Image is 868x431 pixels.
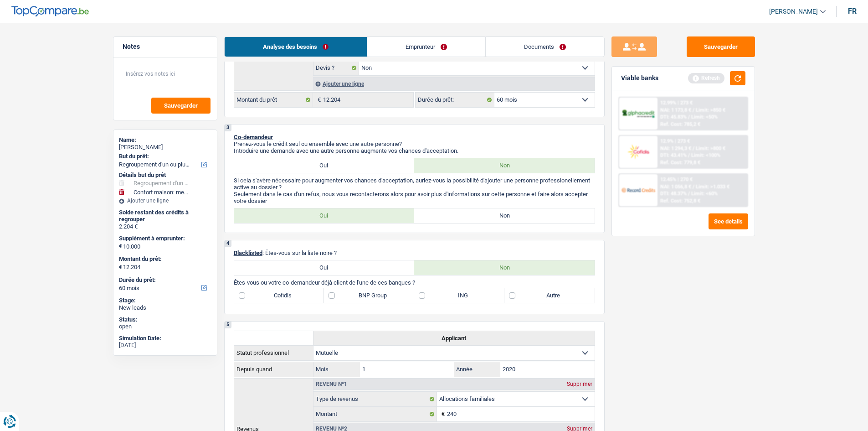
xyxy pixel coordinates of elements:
span: Limit: >800 € [696,145,725,151]
span: / [693,107,694,113]
span: NAI: 1 294,3 € [660,145,691,151]
span: Blacklisted [234,249,262,256]
span: DTI: 43.41% [660,152,687,158]
input: MM [360,362,454,377]
p: Êtes-vous ou votre co-demandeur déjà client de l'une de ces banques ? [234,279,595,286]
h5: Notes [123,43,208,51]
label: Montant du prêt [234,93,313,107]
div: 4 [225,240,231,247]
a: [PERSON_NAME] [762,4,826,19]
span: € [119,243,122,250]
div: 2.204 € [119,223,211,230]
button: Sauvegarder [687,36,755,57]
label: Montant du prêt: [119,255,210,263]
span: Sauvegarder [164,103,198,109]
p: Si cela s'avère nécessaire pour augmenter vos chances d'acceptation, auriez-vous la possibilité d... [234,177,595,191]
div: [DATE] [119,342,211,349]
div: 5 [225,322,231,328]
span: Limit: >1.033 € [696,184,729,190]
p: Prenez-vous le crédit seul ou ensemble avec une autre personne? [234,140,595,147]
label: Non [414,158,595,173]
input: AAAA [500,362,595,377]
p: Introduire une demande avec une autre personne augmente vos chances d'acceptation. [234,147,595,154]
label: Supplément à emprunter: [119,235,210,242]
label: BNP Group [324,288,414,303]
span: € [119,264,122,271]
div: fr [848,7,857,16]
div: Ajouter une ligne [313,77,595,90]
label: Devis ? [313,61,360,75]
label: Cofidis [234,288,324,303]
span: Limit: >850 € [696,107,725,113]
span: DTI: 48.37% [660,191,687,197]
div: Supprimer [565,381,595,387]
img: Cofidis [621,143,655,160]
div: Simulation Date: [119,335,211,342]
label: Oui [234,158,415,173]
div: 12.99% | 273 € [660,100,693,106]
div: [PERSON_NAME] [119,144,211,151]
div: open [119,323,211,330]
span: DTI: 45.83% [660,114,687,120]
span: / [688,152,690,158]
div: New leads [119,304,211,312]
img: Record Credits [621,182,655,198]
label: Montant [313,407,437,421]
div: Stage: [119,297,211,304]
a: Documents [486,37,604,57]
div: 12.45% | 270 € [660,177,693,182]
span: Limit: <60% [691,191,718,197]
span: € [313,93,323,107]
div: Viable banks [621,74,658,82]
label: But du prêt: [119,153,210,160]
label: Durée du prêt: [416,93,494,107]
div: Revenu nº1 [313,381,349,387]
div: 3 [225,125,231,131]
span: [PERSON_NAME] [769,8,818,16]
label: Durée du prêt: [119,276,210,284]
span: NAI: 1 173,8 € [660,107,691,113]
span: € [437,407,447,421]
button: See details [709,213,748,229]
div: 12.9% | 273 € [660,138,690,144]
div: Ref. Cost: 752,8 € [660,198,700,204]
label: Non [414,260,595,275]
div: Solde restant des crédits à regrouper [119,209,211,223]
div: Détails but du prêt [119,171,211,179]
span: / [693,145,694,151]
th: Depuis quand [234,362,313,377]
a: Emprunteur [367,37,485,57]
label: Mois [313,362,360,377]
p: : Êtes-vous sur la liste noire ? [234,249,595,256]
button: Sauvegarder [151,98,211,114]
a: Analyse des besoins [225,37,367,57]
span: NAI: 1 056,8 € [660,184,691,190]
img: TopCompare Logo [11,6,89,17]
span: / [688,114,690,120]
div: Refresh [688,73,724,83]
label: Type de revenus [313,392,437,406]
span: / [693,184,694,190]
div: Ajouter une ligne [119,197,211,204]
th: Statut professionnel [234,345,313,360]
label: Non [414,208,595,223]
span: Limit: <100% [691,152,720,158]
div: Status: [119,316,211,323]
p: Seulement dans le cas d'un refus, nous vous recontacterons alors pour avoir plus d'informations s... [234,191,595,204]
th: Applicant [313,331,595,345]
label: Oui [234,208,415,223]
span: / [688,191,690,197]
img: AlphaCredit [621,109,655,119]
label: Oui [234,260,415,275]
div: Name: [119,136,211,144]
label: Année [454,362,500,377]
div: Ref. Cost: 785,2 € [660,121,700,127]
span: Co-demandeur [234,134,273,140]
label: ING [414,288,504,303]
label: Autre [504,288,595,303]
div: Ref. Cost: 779,8 € [660,160,700,166]
span: Limit: <50% [691,114,718,120]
